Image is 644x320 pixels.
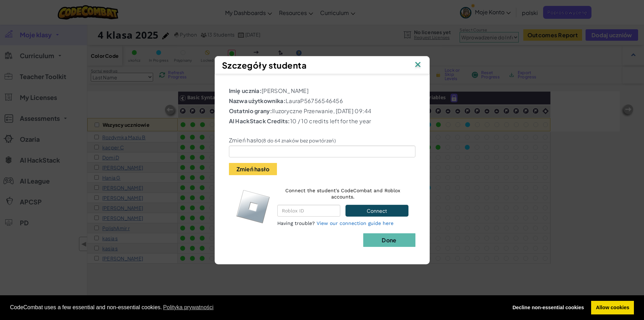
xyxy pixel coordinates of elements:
a: deny cookies [508,301,589,315]
p: 10 / 10 credits left for the year [229,117,415,125]
span: Having trouble? [277,220,315,226]
b: Nazwa użytkownika: [229,97,286,104]
b: Done [382,236,396,244]
span: Szczegóły studenta [222,60,307,70]
b: AI HackStack Credits: [229,117,290,125]
label: Zmień hasło [229,137,336,144]
p: Connect the student's CodeCombat and Roblox accounts. [277,187,408,200]
p: LauraP56756546456 [229,97,415,105]
button: Zmień hasło [229,163,277,175]
a: allow cookies [591,301,634,315]
a: learn more about cookies [162,302,215,313]
b: Ostatnio grany: [229,107,272,115]
p: Iluzoryczne Przerwanie, [DATE] 09:44 [229,107,415,115]
button: Done [363,233,415,247]
img: IconClose.svg [413,60,422,70]
img: roblox-logo.svg [236,189,270,224]
input: Roblox ID [277,205,340,217]
a: View our connection guide here [317,220,393,226]
b: Imię ucznia: [229,87,262,94]
small: (8 do 64 znaków bez powtórzeń) [262,138,336,143]
button: Connect [345,205,408,217]
span: CodeCombat uses a few essential and non-essential cookies. [10,302,502,313]
p: [PERSON_NAME] [229,87,415,95]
